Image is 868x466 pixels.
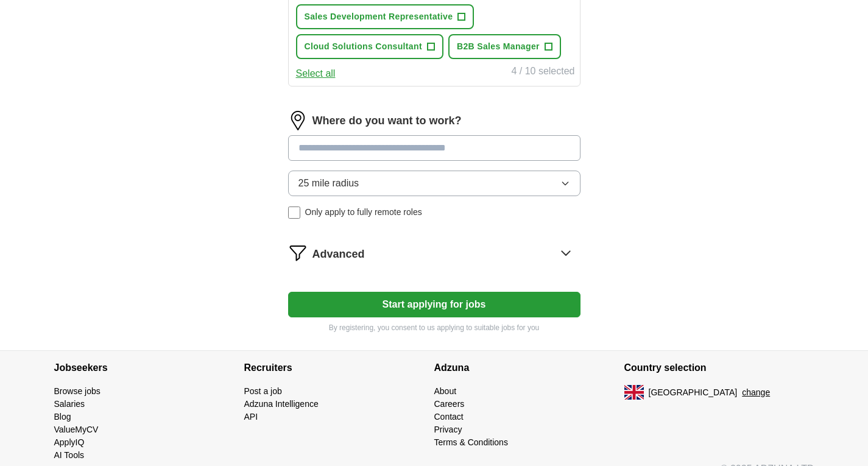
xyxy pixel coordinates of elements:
a: ValueMyCV [54,425,99,434]
a: Adzuna Intelligence [244,399,319,409]
label: Where do you want to work? [312,113,462,129]
a: Browse jobs [54,386,101,396]
a: API [244,412,258,422]
button: Cloud Solutions Consultant [296,34,443,59]
button: Select all [296,66,336,81]
img: location.png [288,111,308,130]
input: Only apply to fully remote roles [288,207,300,219]
span: 25 mile radius [298,176,359,191]
a: AI Tools [54,450,85,460]
a: Terms & Conditions [434,437,508,447]
a: Salaries [54,399,85,409]
a: Post a job [244,386,282,396]
span: B2B Sales Manager [457,40,540,53]
a: Careers [434,399,465,409]
span: Cloud Solutions Consultant [305,40,422,53]
p: By registering, you consent to us applying to suitable jobs for you [288,322,580,333]
button: Start applying for jobs [288,292,580,317]
button: Sales Development Representative [296,4,475,29]
span: [GEOGRAPHIC_DATA] [649,386,738,399]
a: ApplyIQ [54,437,85,447]
span: Advanced [312,246,365,263]
h4: Country selection [624,351,814,385]
a: Privacy [434,425,462,434]
span: Only apply to fully remote roles [305,206,422,219]
a: Contact [434,412,464,422]
button: change [742,386,770,399]
a: About [434,386,457,396]
button: 25 mile radius [288,171,580,196]
a: Blog [54,412,71,422]
img: filter [288,243,308,263]
button: B2B Sales Manager [448,34,561,59]
img: UK flag [624,385,644,400]
div: 4 / 10 selected [511,64,574,81]
span: Sales Development Representative [305,10,453,23]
